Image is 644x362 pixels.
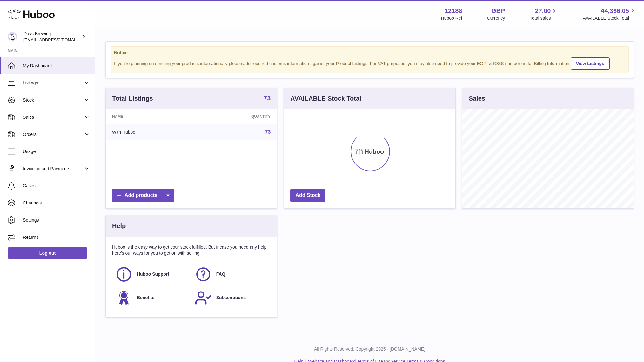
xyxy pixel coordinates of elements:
[530,15,558,21] span: Total sales
[23,200,90,206] span: Channels
[264,95,271,103] a: 73
[23,183,90,189] span: Cases
[23,234,90,240] span: Returns
[106,124,196,140] td: With Huboo
[115,289,188,306] a: Benefits
[112,244,271,256] p: Huboo is the easy way to get your stock fulfilled. But incase you need any help here's our ways f...
[469,94,485,103] h3: Sales
[23,31,81,43] div: Days Brewing
[216,295,246,301] span: Subscriptions
[106,109,196,124] th: Name
[445,7,462,15] strong: 12188
[23,97,84,103] span: Stock
[112,222,126,230] h3: Help
[137,295,154,301] span: Benefits
[115,266,188,283] a: Huboo Support
[264,95,271,101] strong: 73
[23,131,84,137] span: Orders
[196,109,277,124] th: Quantity
[23,166,84,172] span: Invoicing and Payments
[23,80,84,86] span: Listings
[8,247,87,259] a: Log out
[216,271,225,277] span: FAQ
[491,7,505,15] strong: GBP
[290,94,361,103] h3: AVAILABLE Stock Total
[487,15,505,21] div: Currency
[100,346,639,352] p: All Rights Reserved. Copyright 2025 - [DOMAIN_NAME]
[535,7,551,15] span: 27.00
[23,114,84,120] span: Sales
[195,289,268,306] a: Subscriptions
[195,266,268,283] a: FAQ
[265,129,271,135] a: 73
[23,149,90,155] span: Usage
[114,50,625,56] strong: Notice
[441,15,462,21] div: Huboo Ref
[23,37,93,42] span: [EMAIL_ADDRESS][DOMAIN_NAME]
[114,57,625,70] div: If you're planning on sending your products internationally please add required customs informati...
[583,15,636,21] span: AVAILABLE Stock Total
[601,7,629,15] span: 44,366.05
[583,7,636,21] a: 44,366.05 AVAILABLE Stock Total
[290,189,325,202] a: Add Stock
[112,189,174,202] a: Add products
[530,7,558,21] a: 27.00 Total sales
[23,217,90,223] span: Settings
[8,32,17,42] img: helena@daysbrewing.com
[23,63,90,69] span: My Dashboard
[571,57,610,70] a: View Listings
[137,271,169,277] span: Huboo Support
[112,94,153,103] h3: Total Listings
